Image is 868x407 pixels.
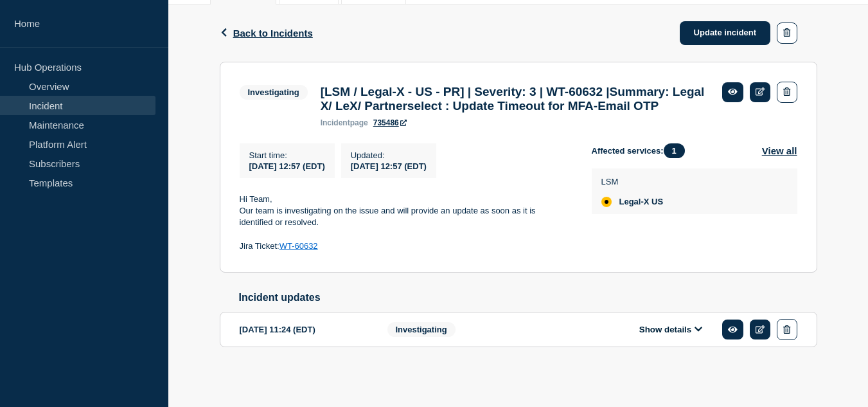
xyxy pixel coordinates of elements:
[601,197,612,207] div: affected
[239,292,817,303] h2: Incident updates
[240,240,571,252] p: Jira Ticket:
[279,241,318,251] a: WT-60632
[762,143,797,158] button: View all
[220,28,313,39] button: Back to Incidents
[240,319,368,340] div: [DATE] 11:24 (EDT)
[249,150,325,160] p: Start time :
[249,161,325,171] span: [DATE] 12:57 (EDT)
[240,85,308,100] span: Investigating
[240,194,571,205] p: Hi Team,
[351,150,427,160] p: Updated :
[619,197,664,207] span: Legal-X US
[601,177,664,186] p: LSM
[387,322,456,337] span: Investigating
[321,118,350,127] span: incident
[373,118,407,127] a: 735486
[240,205,571,229] p: Our team is investigating on the issue and will provide an update as soon as it is identified or ...
[680,21,771,45] a: Update incident
[664,143,685,158] span: 1
[351,160,427,171] div: [DATE] 12:57 (EDT)
[592,143,691,158] span: Affected services:
[233,28,313,39] span: Back to Incidents
[635,324,706,335] button: Show details
[321,85,709,113] h3: [LSM / Legal-X - US - PR] | Severity: 3 | WT-60632 |Summary: Legal X/ LeX/ Partnerselect : Update...
[321,118,368,127] p: page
